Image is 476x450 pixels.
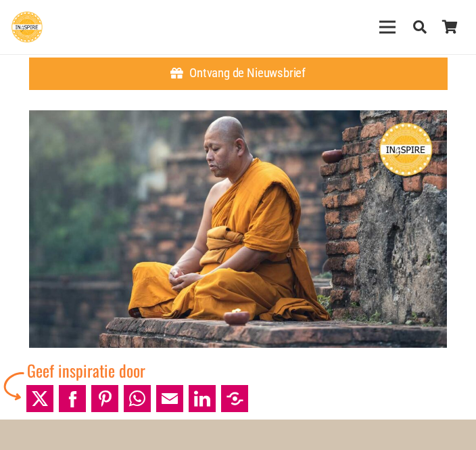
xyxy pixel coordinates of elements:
span: Ontvang de Nieuwsbrief [189,66,306,81]
a: Post to X (Twitter) [26,385,53,412]
li: More Options [218,382,251,415]
div: Geef inspiratie door [27,358,251,382]
a: Ontvang de Nieuwsbrief [29,58,448,90]
a: Mail to Email This [156,385,183,412]
li: Email This [153,382,186,415]
a: Menu [371,10,405,44]
a: Pin to Pinterest [91,385,118,412]
a: Share to More Options [221,385,248,412]
li: X (Twitter) [24,382,56,415]
a: Share to LinkedIn [189,385,216,412]
li: Facebook [56,382,89,415]
li: LinkedIn [186,382,218,415]
li: Pinterest [89,382,121,415]
a: Share to Facebook [59,385,86,412]
a: Zoeken [405,11,435,43]
li: WhatsApp [121,382,153,415]
a: Ingspire - het zingevingsplatform met de mooiste spreuken en gouden inzichten over het leven [11,12,43,43]
a: Meditatie monnik - ingspire zingeving [29,110,448,348]
img: nieuwsbrief inschrijving ingspire [29,110,448,348]
a: Share to WhatsApp [124,385,151,412]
